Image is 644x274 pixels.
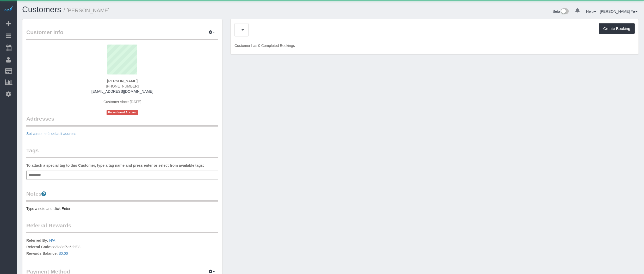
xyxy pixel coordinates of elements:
legend: Tags [26,147,218,158]
label: Rewards Balance: [26,251,58,256]
legend: Customer Info [26,28,218,40]
legend: Referral Rewards [26,222,218,233]
img: New interface [560,8,569,15]
a: $0.00 [59,251,68,256]
span: Unconfirmed Account [107,110,138,115]
strong: [PERSON_NAME] [107,79,138,83]
small: / [PERSON_NAME] [64,8,110,13]
legend: Notes [26,190,218,202]
p: ce3fa8df5a5dcf98 [26,238,218,257]
a: Beta [553,9,569,14]
a: [PERSON_NAME] Ye [600,9,637,14]
p: Customer has 0 Completed Bookings [234,43,635,48]
a: [EMAIL_ADDRESS][DOMAIN_NAME] [91,89,153,94]
button: Create Booking [599,23,635,34]
span: [PHONE_NUMBER] [106,84,139,88]
img: Automaid Logo [3,5,14,13]
label: Referral Code: [26,244,51,250]
a: Set customer's default address [26,132,76,136]
pre: Type a note and click Enter [26,206,218,211]
a: N/A [49,238,55,242]
span: Customer since [DATE] [103,100,141,104]
label: Referred By: [26,238,48,243]
a: Customers [22,5,61,14]
a: Help [586,9,596,14]
label: To attach a special tag to this Customer, type a tag name and press enter or select from availabl... [26,163,204,168]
